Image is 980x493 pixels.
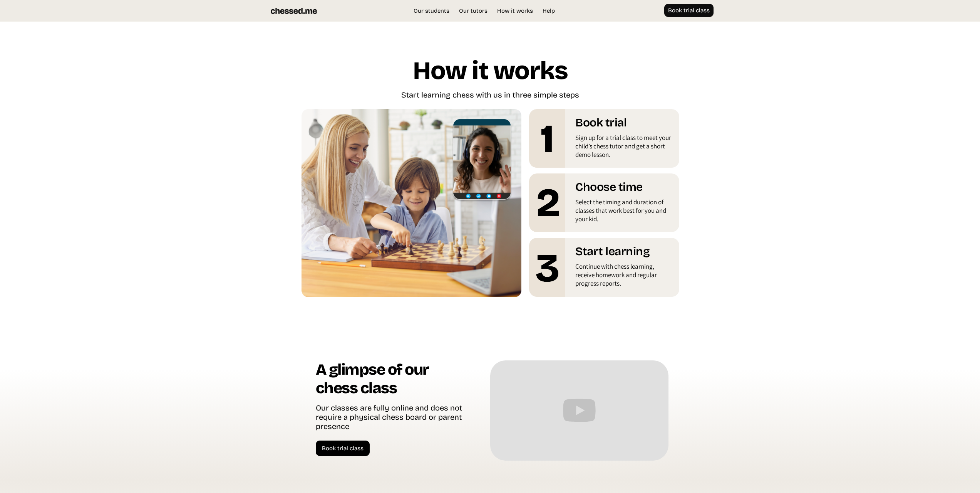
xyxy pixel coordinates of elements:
a: Book trial class [664,4,714,17]
a: Our students [410,7,453,15]
h1: A glimpse of our chess class [316,360,467,403]
div: Start learning chess with us in three simple steps [401,90,579,101]
a: How it works [493,7,537,15]
h1: Book trial [575,116,673,133]
div: Sign up for a trial class to meet your child’s chess tutor and get a short demo lesson. [575,133,673,163]
h1: How it works [412,57,568,90]
h1: Choose time [575,180,673,198]
div: Our classes are fully online and does not require a physical chess board or parent presence [316,403,467,433]
div: Select the timing and duration of classes that work best for you and your kid. [575,198,673,227]
a: Book trial class [316,441,370,456]
a: Help [539,7,559,15]
a: Our tutors [455,7,491,15]
h1: Start learning [575,244,673,262]
div: Continue with chess learning, receive homework and regular progress reports. [575,262,673,291]
iframe: Chessed Online Chess Class Preview: Try a Trial Class Today! [490,360,668,461]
